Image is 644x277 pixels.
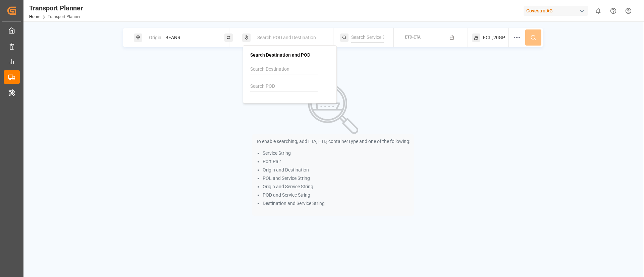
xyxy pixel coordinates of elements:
img: Search [308,84,358,134]
input: Search Destination [250,64,318,74]
input: Search Service String [351,32,384,43]
li: Origin and Service String [263,183,410,190]
h4: Search Destination and POD [250,53,329,57]
li: Service String [263,150,410,157]
span: Origin || [149,35,164,40]
span: ETD-ETA [405,35,421,40]
div: Transport Planner [29,3,83,13]
a: Home [29,14,40,19]
li: Port Pair [263,158,410,165]
input: Search POD [250,81,318,91]
p: To enable searching, add ETA, ETD, containerType and one of the following: [256,138,410,145]
span: FCL [483,34,491,41]
button: Covestro AG [524,4,591,17]
button: ETD-ETA [398,31,464,44]
li: Origin and Destination [263,166,410,174]
li: Destination and Service String [263,200,410,207]
button: show 0 new notifications [591,3,606,18]
span: ,20GP [492,34,505,41]
li: POL and Service String [263,175,410,182]
div: Covestro AG [524,6,588,16]
div: BEANR [145,31,217,44]
button: Help Center [606,3,621,18]
li: POD and Service String [263,192,410,199]
span: Search POD and Destination [257,35,316,40]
